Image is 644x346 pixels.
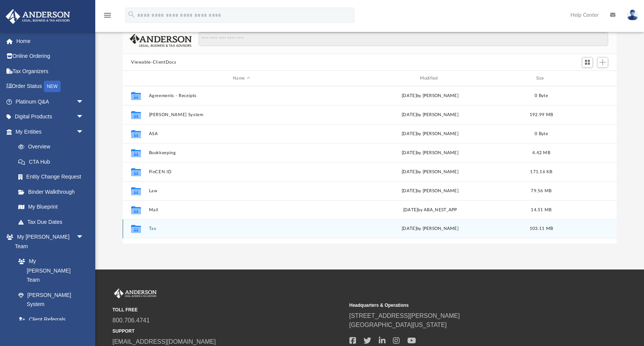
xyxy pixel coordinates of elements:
[535,132,548,136] span: 0 Byte
[338,225,523,232] div: [DATE] by [PERSON_NAME]
[149,188,334,193] button: Law
[349,322,447,328] a: [GEOGRAPHIC_DATA][US_STATE]
[597,57,609,68] button: Add
[131,59,176,66] button: Viewable-ClientDocs
[76,230,91,245] span: arrow_drop_down
[349,313,460,319] a: [STREET_ADDRESS][PERSON_NAME]
[11,154,95,169] a: CTA Hub
[531,208,551,212] span: 14.51 MB
[76,109,91,125] span: arrow_drop_down
[112,328,344,335] small: SUPPORT
[627,10,638,21] img: User Pic
[338,92,523,99] div: [DATE] by [PERSON_NAME]
[112,306,344,313] small: TOLL FREE
[149,112,334,117] button: [PERSON_NAME] System
[149,93,334,98] button: Agreements - Receipts
[338,112,523,118] div: [DATE] by [PERSON_NAME]
[5,94,95,109] a: Platinum Q&Aarrow_drop_down
[535,94,548,98] span: 0 Byte
[149,207,334,212] button: Mail
[349,302,581,309] small: Headquarters & Operations
[103,14,112,20] a: menu
[5,64,95,79] a: Tax Organizers
[337,75,523,82] div: Modified
[5,109,95,124] a: Digital Productsarrow_drop_down
[11,287,91,312] a: [PERSON_NAME] System
[11,184,95,199] a: Binder Walkthrough
[199,32,608,46] input: Search files and folders
[5,33,95,49] a: Home
[112,338,216,345] a: [EMAIL_ADDRESS][DOMAIN_NAME]
[149,150,334,155] button: Bookkeeping
[149,75,334,82] div: Name
[112,317,150,324] a: 800.706.4741
[11,254,88,288] a: My [PERSON_NAME] Team
[11,214,95,230] a: Tax Due Dates
[5,230,91,254] a: My [PERSON_NAME] Teamarrow_drop_down
[338,207,523,214] div: [DATE] by ABA_NEST_APP
[338,150,523,156] div: [DATE] by [PERSON_NAME]
[532,151,550,155] span: 4.42 MB
[338,169,523,175] div: [DATE] by [PERSON_NAME]
[123,86,617,244] div: grid
[5,49,95,64] a: Online Ordering
[3,9,72,24] img: Anderson Advisors Platinum Portal
[112,289,158,298] img: Anderson Advisors Platinum Portal
[149,131,334,136] button: ASA
[5,124,95,139] a: My Entitiesarrow_drop_down
[11,199,91,215] a: My Blueprint
[149,226,334,231] button: Tax
[11,139,95,155] a: Overview
[149,169,334,174] button: FinCEN ID
[76,124,91,140] span: arrow_drop_down
[44,81,61,92] div: NEW
[530,170,552,174] span: 171.16 KB
[560,75,613,82] div: id
[5,79,95,94] a: Order StatusNEW
[526,75,557,82] div: Size
[530,226,553,231] span: 103.11 MB
[582,57,593,68] button: Switch to Grid View
[76,94,91,110] span: arrow_drop_down
[11,312,91,327] a: Client Referrals
[126,75,145,82] div: id
[531,189,551,193] span: 79.56 MB
[530,113,553,117] span: 192.99 MB
[127,10,136,19] i: search
[103,11,112,20] i: menu
[338,131,523,137] div: [DATE] by [PERSON_NAME]
[11,169,95,185] a: Entity Change Request
[338,188,523,195] div: [DATE] by [PERSON_NAME]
